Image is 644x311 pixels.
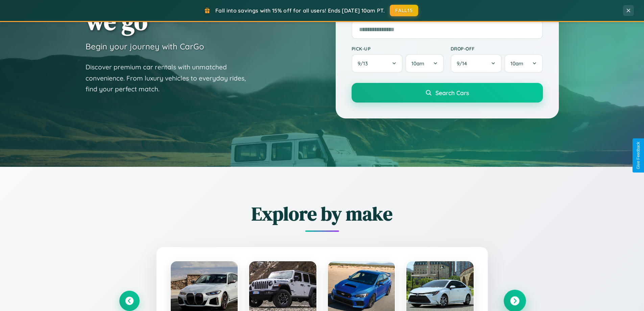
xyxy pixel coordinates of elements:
button: FALL15 [390,5,418,16]
label: Pick-up [352,46,444,51]
div: Give Feedback [636,142,641,169]
span: Fall into savings with 15% off for all users! Ends [DATE] 10am PT. [215,7,385,14]
button: 9/14 [451,54,502,73]
button: 10am [405,54,444,73]
h2: Explore by make [119,201,525,227]
button: 10am [504,54,543,73]
label: Drop-off [451,46,543,51]
h3: Begin your journey with CarGo [86,41,204,51]
button: Search Cars [352,83,543,103]
p: Discover premium car rentals with unmatched convenience. From luxury vehicles to everyday rides, ... [86,62,255,95]
span: 10am [411,60,424,67]
span: 10am [510,60,523,67]
button: 9/13 [352,54,403,73]
span: 9 / 13 [358,60,371,67]
span: 9 / 14 [457,60,470,67]
span: Search Cars [435,89,469,96]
